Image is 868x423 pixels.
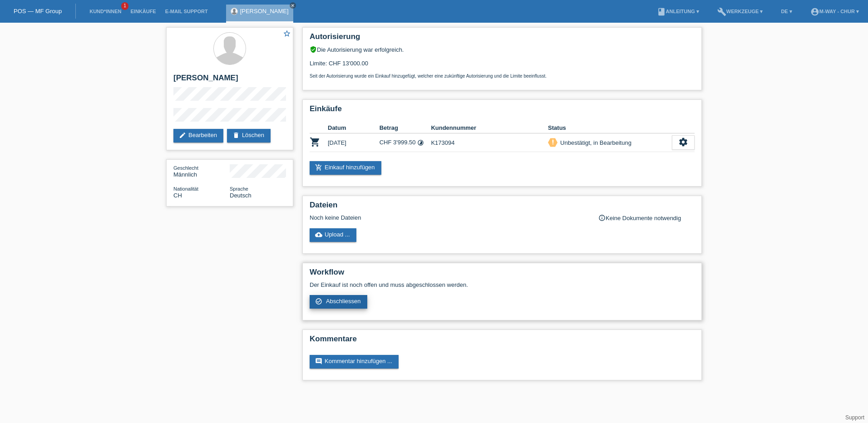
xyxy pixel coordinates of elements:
[173,165,198,171] span: Geschlecht
[85,9,126,14] a: Kund*innen
[232,132,240,139] i: delete
[713,9,768,14] a: buildWerkzeuge ▾
[179,132,186,139] i: edit
[380,123,431,133] th: Betrag
[315,298,322,305] i: check_circle_outline
[810,7,819,16] i: account_circle
[652,9,704,14] a: bookAnleitung ▾
[310,268,695,281] h2: Workflow
[315,358,322,365] i: comment
[431,123,548,133] th: Kundennummer
[173,186,198,192] span: Nationalität
[550,139,556,145] i: priority_high
[326,298,361,305] span: Abschliessen
[283,30,291,38] i: star_border
[227,129,271,143] a: deleteLöschen
[290,2,296,9] a: close
[380,133,431,152] td: CHF 3'999.50
[121,2,128,10] span: 1
[291,3,295,8] i: close
[310,228,356,242] a: cloud_uploadUpload ...
[598,214,695,221] div: Keine Dokumente notwendig
[126,9,160,14] a: Einkäufe
[310,281,695,288] p: Der Einkauf ist noch offen und muss abgeschlossen werden.
[310,53,695,79] div: Limite: CHF 13'000.00
[328,133,380,152] td: [DATE]
[310,201,695,214] h2: Dateien
[310,104,695,118] h2: Einkäufe
[310,161,381,175] a: add_shopping_cartEinkauf hinzufügen
[431,133,548,152] td: K173094
[557,138,631,148] div: Unbestätigt, in Bearbeitung
[315,231,322,238] i: cloud_upload
[230,186,248,192] span: Sprache
[310,334,695,348] h2: Kommentare
[657,7,666,16] i: book
[310,46,695,53] div: Die Autorisierung war erfolgreich.
[310,46,317,53] i: verified_user
[417,139,424,146] i: 24 Raten
[548,123,672,133] th: Status
[310,355,399,369] a: commentKommentar hinzufügen ...
[240,8,289,15] a: [PERSON_NAME]
[310,74,695,79] p: Seit der Autorisierung wurde ein Einkauf hinzugefügt, welcher eine zukünftige Autorisierung und d...
[845,414,864,421] a: Support
[776,9,796,14] a: DE ▾
[173,129,223,143] a: editBearbeiten
[310,137,321,148] i: POSP00026347
[161,9,212,14] a: E-Mail Support
[717,7,726,16] i: build
[173,164,230,178] div: Männlich
[230,192,252,199] span: Deutsch
[678,137,688,147] i: settings
[310,32,695,46] h2: Autorisierung
[173,74,286,87] h2: [PERSON_NAME]
[173,192,182,199] span: Schweiz
[283,30,291,39] a: star_border
[328,123,380,133] th: Datum
[310,214,587,221] div: Noch keine Dateien
[806,9,863,14] a: account_circlem-way - Chur ▾
[310,295,367,309] a: check_circle_outline Abschliessen
[315,164,322,171] i: add_shopping_cart
[14,8,62,15] a: POS — MF Group
[598,214,606,221] i: info_outline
